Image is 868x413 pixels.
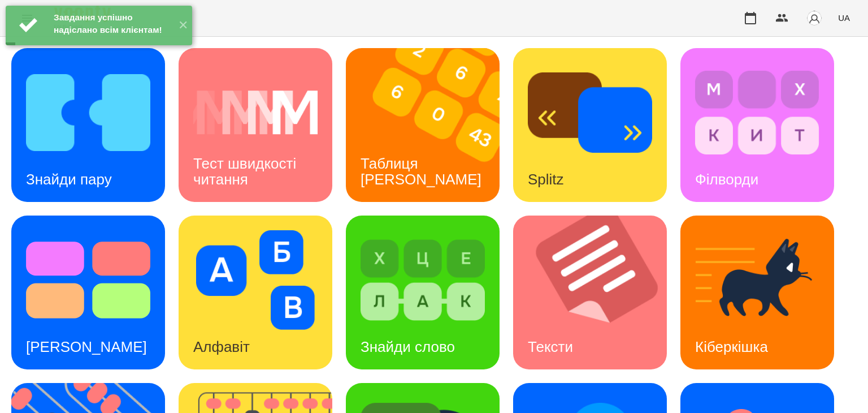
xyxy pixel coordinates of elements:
[695,230,819,330] img: Кіберкішка
[11,48,165,202] a: Знайди паруЗнайди пару
[528,338,573,355] h3: Тексти
[346,48,514,202] img: Таблиця Шульте
[513,216,681,369] img: Тексти
[806,10,822,26] img: avatar_s.png
[528,63,652,162] img: Splitz
[680,216,834,369] a: КіберкішкаКіберкішка
[838,12,850,24] span: UA
[26,230,150,330] img: Тест Струпа
[54,11,170,36] div: Завдання успішно надіслано всім клієнтам!
[26,338,147,355] h3: [PERSON_NAME]
[695,63,819,162] img: Філворди
[11,216,165,369] a: Тест Струпа[PERSON_NAME]
[193,338,250,355] h3: Алфавіт
[680,48,834,202] a: ФілвордиФілворди
[26,171,112,188] h3: Знайди пару
[179,48,332,202] a: Тест швидкості читанняТест швидкості читання
[513,216,667,369] a: ТекстиТексти
[361,230,485,330] img: Знайди слово
[346,48,500,202] a: Таблиця ШультеТаблиця [PERSON_NAME]
[528,171,564,188] h3: Splitz
[193,230,318,330] img: Алфавіт
[834,7,854,28] button: UA
[361,155,481,187] h3: Таблиця [PERSON_NAME]
[361,338,455,355] h3: Знайди слово
[193,155,300,187] h3: Тест швидкості читання
[513,48,667,202] a: SplitzSplitz
[179,216,332,369] a: АлфавітАлфавіт
[695,338,768,355] h3: Кіберкішка
[695,171,758,188] h3: Філворди
[26,63,150,162] img: Знайди пару
[193,63,318,162] img: Тест швидкості читання
[346,216,500,369] a: Знайди словоЗнайди слово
